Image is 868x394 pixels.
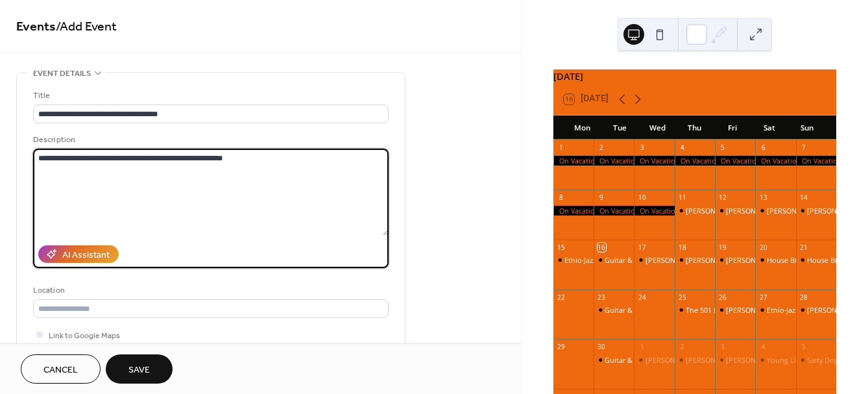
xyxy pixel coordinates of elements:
div: 26 [718,293,727,302]
div: Doug Wilde's Wilderness Ensemble [715,206,755,215]
div: Location [33,284,386,297]
div: Sat [751,116,789,140]
div: On Vacation [755,156,795,166]
a: Events [16,14,56,40]
div: Description [33,133,386,147]
div: [DATE] [553,69,836,84]
div: House Blend Septet [767,255,833,265]
div: 25 [678,293,687,302]
div: Tue [601,116,639,140]
div: 12 [718,193,727,202]
div: 11 [678,193,687,202]
div: Ted Quinlan Quartet [675,255,715,265]
div: On Vacation [796,156,836,166]
div: Guitar & Piano Masters [594,355,634,365]
div: On Vacation [634,156,674,166]
div: House Blend Septet [755,255,795,265]
div: Hannah Barstow Trio [755,206,795,215]
div: Sun [788,116,826,140]
div: 28 [799,293,808,302]
div: [PERSON_NAME] Quartet [686,355,769,365]
div: Salty Dog Trio [796,355,836,365]
span: Event details [33,67,91,80]
div: Guitar & Piano Masters [605,255,682,265]
div: 24 [638,293,647,302]
div: 6 [759,143,768,153]
div: Dave Young Trio [796,305,836,315]
div: [PERSON_NAME] Quartet [686,255,769,265]
div: Wed [638,116,676,140]
button: Cancel [21,354,101,384]
div: Guitar & Piano Masters [605,305,682,315]
div: Guitar & Piano Masters [605,355,682,365]
div: Thu [676,116,714,140]
span: / Add Event [56,14,117,40]
div: 2 [678,343,687,352]
div: 18 [678,243,687,252]
div: On Vacation [715,156,755,166]
div: 8 [557,193,566,202]
div: 21 [799,243,808,252]
div: The 501 East [675,305,715,315]
div: 27 [759,293,768,302]
div: 7 [799,143,808,153]
div: [PERSON_NAME] Wilderness Ensemble [726,206,854,215]
div: 9 [597,193,607,202]
div: Ethio-Jazz Special Event [553,255,594,265]
div: [PERSON_NAME] Comedy Night [726,305,831,315]
div: Murley/Schwager/Swainson [796,206,836,215]
div: On Vacation [594,156,634,166]
div: On Vacation [594,206,634,215]
div: 4 [678,143,687,153]
div: The 501 East [686,305,727,315]
div: 20 [759,243,768,252]
div: Hirut Hoot Comedy Night [715,305,755,315]
div: 16 [597,243,607,252]
div: Fri [714,116,751,140]
div: Guitar & Piano Masters [594,255,634,265]
div: On Vacation [675,156,715,166]
div: 2 [597,143,607,153]
div: 22 [557,293,566,302]
div: Guitar & Piano Masters [594,305,634,315]
div: On Vacation [553,206,594,215]
button: Save [106,354,173,384]
div: Ethio-Jazz [755,305,795,315]
div: 13 [759,193,768,202]
button: AI Assistant [38,245,119,263]
div: 17 [638,243,647,252]
div: 23 [597,293,607,302]
div: [PERSON_NAME] Quartet [726,355,809,365]
span: Cancel [43,363,78,377]
div: 5 [799,343,808,352]
div: Doug Wilde Wilderness Ensemble [675,206,715,215]
div: 30 [597,343,607,352]
div: Mon [564,116,601,140]
span: Save [128,363,150,377]
div: Title [33,89,386,103]
div: Young Lions! [755,355,795,365]
div: 3 [638,143,647,153]
div: AI Assistant [62,249,110,262]
div: [PERSON_NAME] JAM Session [645,355,743,365]
div: Terry Clarke's JAM Session [634,255,674,265]
div: 5 [718,143,727,153]
span: Link to Google Maps [49,329,120,343]
div: 1 [638,343,647,352]
div: Allison Au Quartet [715,355,755,365]
div: 19 [718,243,727,252]
div: Salty Dog Trio [807,355,853,365]
div: Ethio-Jazz Special Event [564,255,642,265]
div: 29 [557,343,566,352]
div: [PERSON_NAME] Wilderness Ensemble [686,206,814,215]
div: 15 [557,243,566,252]
div: 4 [759,343,768,352]
div: Ted Quinlan Quartet [715,255,755,265]
div: On Vacation [553,156,594,166]
div: [PERSON_NAME] Trio [767,206,838,215]
div: Allison Au Quartet [675,355,715,365]
div: 3 [718,343,727,352]
div: [PERSON_NAME] JAM Session [645,255,743,265]
div: Young Lions! [767,355,810,365]
div: [PERSON_NAME] Quartet [726,255,809,265]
